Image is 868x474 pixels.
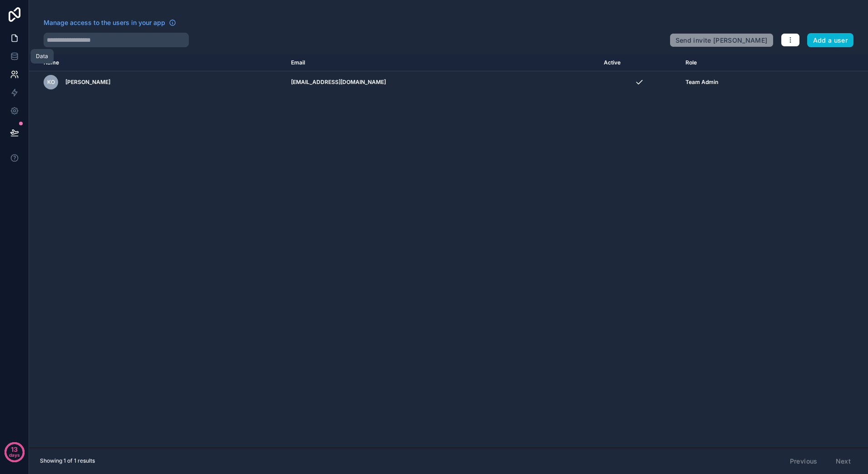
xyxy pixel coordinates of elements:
[29,54,286,71] th: Name
[9,449,20,461] p: days
[47,79,55,86] span: KO
[686,79,718,86] span: Team Admin
[40,457,95,464] span: Showing 1 of 1 results
[286,54,598,71] th: Email
[29,54,868,448] div: scrollable content
[680,54,809,71] th: Role
[11,445,18,454] p: 13
[807,33,854,48] button: Add a user
[65,79,110,86] span: [PERSON_NAME]
[286,71,598,94] td: [EMAIL_ADDRESS][DOMAIN_NAME]
[44,18,165,27] span: Manage access to the users in your app
[36,53,48,60] div: Data
[44,18,176,27] a: Manage access to the users in your app
[598,54,680,71] th: Active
